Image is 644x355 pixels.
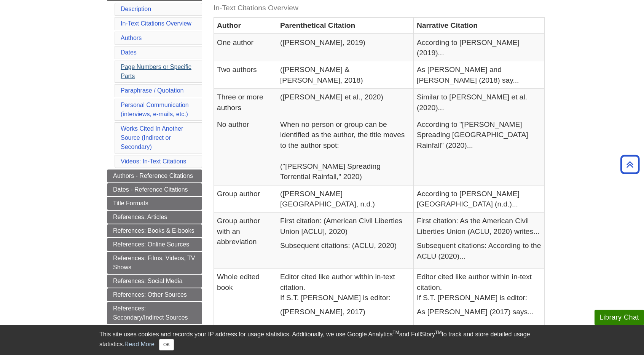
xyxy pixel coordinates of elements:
p: Editor cited like author within in-text citation. If S.T. [PERSON_NAME] is editor: [417,272,541,303]
td: When no person or group can be identified as the author, the title moves to the author spot: ("[P... [277,116,414,185]
p: ([PERSON_NAME], 2017) [280,307,410,317]
a: In-Text Citations Overview [121,20,191,27]
p: Subsequent citations: (ACLU, 2020) [280,240,410,251]
a: References: Books & E-books [107,224,202,237]
a: Read More [124,341,155,347]
td: Similar to [PERSON_NAME] et al. (2020)... [414,89,545,116]
p: As [PERSON_NAME] (2017) says... [417,307,541,317]
th: Author [214,17,277,34]
th: Narrative Citation [414,17,545,34]
a: References: Films, Videos, TV Shows [107,252,202,274]
a: References: Social Media [107,275,202,288]
td: One author [214,34,277,61]
a: Personal Communication(interviews, e-mails, etc.) [121,102,189,117]
a: Paraphrase / Quotation [121,87,183,94]
td: Group author [214,185,277,213]
td: According to "[PERSON_NAME] Spreading [GEOGRAPHIC_DATA] Rainfall" (2020)... [414,116,545,185]
a: References: Secondary/Indirect Sources [107,302,202,324]
sup: TM [392,330,399,335]
sup: TM [435,330,442,335]
div: This site uses cookies and records your IP address for usage statistics. Additionally, we use Goo... [99,330,545,350]
td: ([PERSON_NAME], 2019) [277,34,414,61]
td: ([PERSON_NAME][GEOGRAPHIC_DATA], n.d.) [277,185,414,213]
p: First citation: (American Civil Liberties Union [ACLU], 2020) [280,216,410,237]
td: Two authors [214,61,277,89]
p: First citation: As the American Civil Liberties Union (ACLU, 2020) writes... [417,216,541,237]
td: See [277,269,414,347]
a: Authors [121,35,142,41]
td: According to [PERSON_NAME] (2019)... [414,34,545,61]
a: Description [121,6,151,12]
a: References: Other Sources [107,288,202,301]
td: Whole edited book [214,269,277,347]
td: ([PERSON_NAME] & [PERSON_NAME], 2018) [277,61,414,89]
td: No author [214,116,277,185]
td: Three or more authors [214,89,277,116]
td: As [PERSON_NAME] and [PERSON_NAME] (2018) say... [414,61,545,89]
a: Authors - Reference Citations [107,170,202,182]
a: Videos: In-Text Citations [121,158,186,165]
th: Parenthetical Citation [277,17,414,34]
td: ([PERSON_NAME] et al., 2020) [277,89,414,116]
td: According to [PERSON_NAME][GEOGRAPHIC_DATA] (n.d.)... [414,185,545,213]
button: Close [159,339,174,350]
a: References: Articles [107,211,202,224]
td: See [414,269,545,347]
a: Back to Top [618,159,642,170]
a: Title Formats [107,197,202,210]
a: Dates [121,49,137,56]
button: Library Chat [595,310,644,325]
p: Editor cited like author within in-text citation. If S.T. [PERSON_NAME] is editor: [280,272,410,303]
a: Dates - Reference Citations [107,183,202,196]
a: Works Cited In Another Source (Indirect or Secondary) [121,125,183,150]
a: References: Online Sources [107,238,202,251]
a: Page Numbers or Specific Parts [121,64,191,79]
td: Group author with an abbreviation [214,213,277,269]
p: Subsequent citations: According to the ACLU (2020)... [417,240,541,261]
